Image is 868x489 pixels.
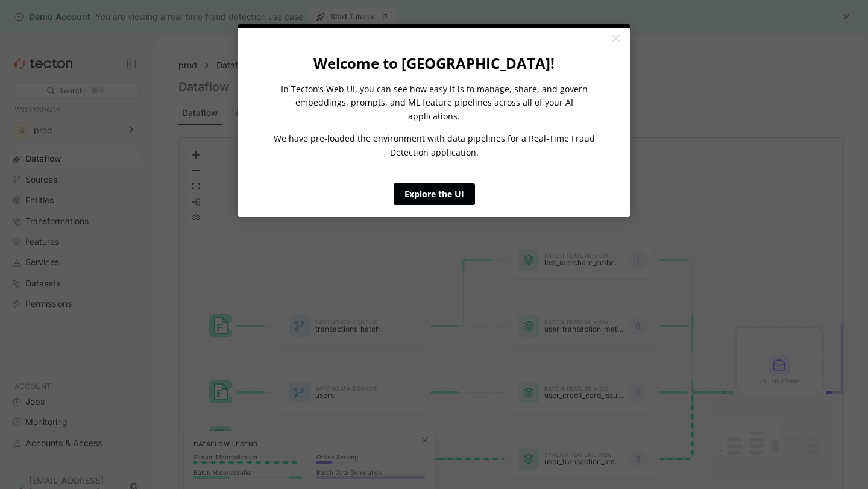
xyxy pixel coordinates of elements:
[271,83,597,123] p: In Tecton’s Web UI, you can see how easy it is to manage, share, and govern embeddings, prompts, ...
[394,183,475,205] a: Explore the UI
[605,28,626,50] a: Close modal
[271,132,597,159] p: We have pre-loaded the environment with data pipelines for a Real-Time Fraud Detection application.
[238,24,630,28] div: current step
[313,53,555,73] strong: Welcome to [GEOGRAPHIC_DATA]!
